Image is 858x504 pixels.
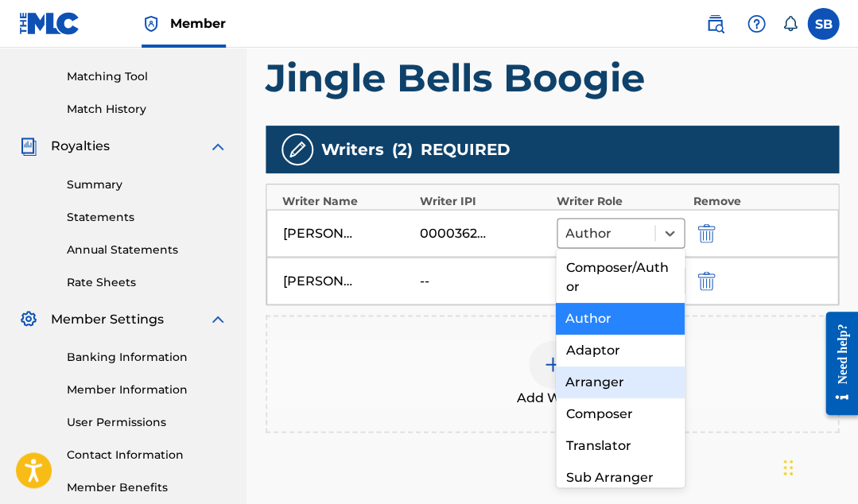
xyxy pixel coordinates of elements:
img: MLC Logo [19,12,80,35]
iframe: Chat Widget [778,428,858,504]
a: Matching Tool [67,68,227,85]
div: Translator [556,430,685,462]
div: Sub Arranger [556,462,685,494]
iframe: Resource Center [813,298,858,429]
a: Statements [67,208,227,225]
img: Member Settings [19,309,38,328]
div: Writer Name [282,192,411,209]
img: add [543,355,562,374]
span: Add Writer [517,388,588,407]
a: Member Benefits [67,479,227,495]
a: Summary [67,176,227,192]
a: Member Information [67,381,227,397]
div: Notifications [782,16,798,32]
a: Match History [67,101,227,118]
span: Member [170,14,226,33]
img: expand [208,309,227,328]
img: search [705,14,724,33]
h1: Jingle Bells Boogie [266,54,839,102]
div: Writer Role [557,192,685,209]
img: expand [208,137,227,156]
a: Annual Statements [67,241,227,258]
img: Royalties [19,137,38,156]
img: 12a2ab48e56ec057fbd8.svg [697,271,715,290]
span: Royalties [51,137,110,156]
img: help [747,14,766,33]
div: Writer IPI [419,192,548,209]
div: Remove [693,192,822,209]
span: Member Settings [51,309,164,328]
a: Public Search [699,8,731,40]
a: Rate Sheets [67,273,227,290]
div: Adaptor [556,335,685,366]
div: Composer/Author [556,252,685,303]
div: Drag [783,444,793,491]
img: 12a2ab48e56ec057fbd8.svg [697,223,715,242]
div: Composer [556,398,685,430]
img: writers [288,140,307,159]
a: Contact Information [67,446,227,463]
img: Top Rightsholder [142,14,161,33]
div: Arranger [556,366,685,398]
span: Writers [321,138,384,161]
div: Help [740,8,772,40]
span: REQUIRED [421,138,511,161]
div: User Menu [807,8,839,40]
a: Banking Information [67,348,227,365]
div: Author [556,303,685,335]
span: ( 2 ) [392,138,413,161]
a: User Permissions [67,413,227,430]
